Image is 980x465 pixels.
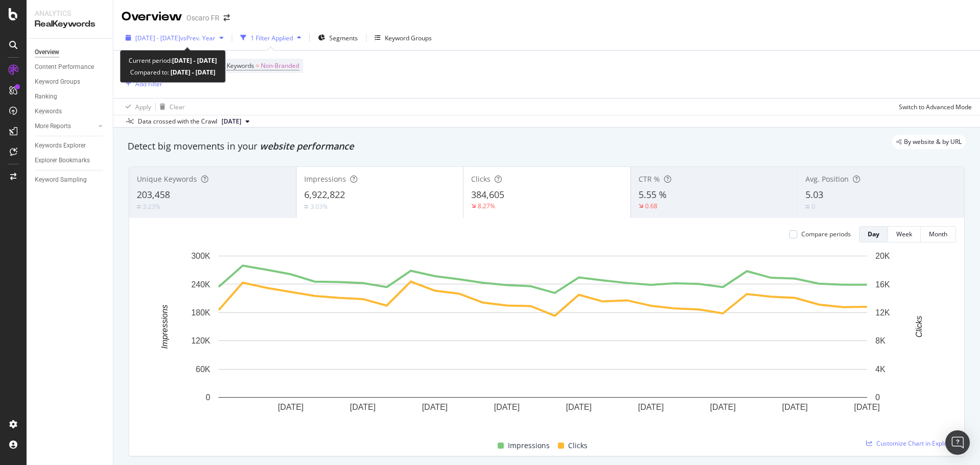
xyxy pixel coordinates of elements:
[875,336,886,345] text: 8K
[143,202,160,211] div: 3.23%
[35,18,105,30] div: RealKeywords
[304,188,345,201] span: 6,922,822
[222,117,241,126] span: 2025 Jan. 27th
[35,140,86,151] div: Keywords Explorer
[169,103,185,111] div: Clear
[854,403,879,411] text: [DATE]
[868,230,879,238] div: Day
[35,175,87,185] div: Keyword Sampling
[639,174,660,184] span: CTR %
[256,61,259,70] span: =
[261,59,299,73] span: Non-Branded
[866,439,956,448] a: Customize Chart in Explorer
[639,188,667,201] span: 5.55 %
[191,336,211,345] text: 120K
[217,115,254,128] button: [DATE]
[904,139,962,145] span: By website & by URL
[875,280,890,288] text: 16K
[471,174,491,184] span: Clicks
[251,34,293,42] div: 1 Filter Applied
[35,47,59,58] div: Overview
[895,99,972,115] button: Switch to Advanced Mode
[35,8,105,18] div: Analytics
[329,34,358,42] span: Segments
[915,316,923,338] text: Clicks
[875,393,880,402] text: 0
[35,62,106,72] a: Content Performance
[137,174,197,184] span: Unique Keywords
[135,103,151,111] div: Apply
[135,34,180,42] span: [DATE] - [DATE]
[805,174,849,184] span: Avg. Position
[206,393,210,402] text: 0
[191,252,211,260] text: 300K
[304,205,308,208] img: Equal
[191,308,211,317] text: 180K
[35,62,94,72] div: Content Performance
[921,226,956,242] button: Month
[888,226,921,242] button: Week
[892,135,966,149] div: legacy label
[35,121,95,132] a: More Reports
[35,121,71,132] div: More Reports
[782,403,807,411] text: [DATE]
[875,308,890,317] text: 12K
[224,14,230,21] div: arrow-right-arrow-left
[385,34,432,42] div: Keyword Groups
[35,155,106,166] a: Explorer Bookmarks
[35,175,106,185] a: Keyword Sampling
[35,77,80,87] div: Keyword Groups
[859,226,888,242] button: Day
[35,91,106,102] a: Ranking
[35,91,57,102] div: Ranking
[304,174,346,184] span: Impressions
[186,13,219,23] div: Oscaro FR
[875,365,886,374] text: 4K
[121,30,228,46] button: [DATE] - [DATE]vsPrev. Year
[137,205,141,208] img: Equal
[35,140,106,151] a: Keywords Explorer
[805,188,823,201] span: 5.03
[129,55,217,66] div: Current period:
[160,305,169,349] text: Impressions
[278,403,303,411] text: [DATE]
[35,47,106,58] a: Overview
[896,230,912,238] div: Week
[121,99,151,115] button: Apply
[471,188,504,201] span: 384,605
[137,251,948,428] svg: A chart.
[945,430,970,455] div: Open Intercom Messenger
[899,103,972,111] div: Switch to Advanced Mode
[172,56,217,65] b: [DATE] - [DATE]
[35,106,106,117] a: Keywords
[350,403,376,411] text: [DATE]
[35,155,90,166] div: Explorer Bookmarks
[422,403,448,411] text: [DATE]
[169,68,215,77] b: [DATE] - [DATE]
[236,30,305,46] button: 1 Filter Applied
[508,439,550,452] span: Impressions
[314,30,362,46] button: Segments
[645,202,657,210] div: 0.68
[35,106,62,117] div: Keywords
[371,30,436,46] button: Keyword Groups
[638,403,664,411] text: [DATE]
[929,230,947,238] div: Month
[478,202,495,210] div: 8.27%
[494,403,520,411] text: [DATE]
[196,365,211,374] text: 60K
[310,202,328,211] div: 3.03%
[812,202,815,211] div: 0
[180,34,215,42] span: vs Prev. Year
[801,230,851,238] div: Compare periods
[875,252,890,260] text: 20K
[121,78,162,90] button: Add Filter
[568,439,587,452] span: Clicks
[191,280,211,288] text: 240K
[227,61,254,70] span: Keywords
[156,99,185,115] button: Clear
[566,403,592,411] text: [DATE]
[138,117,217,126] div: Data crossed with the Crawl
[710,403,736,411] text: [DATE]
